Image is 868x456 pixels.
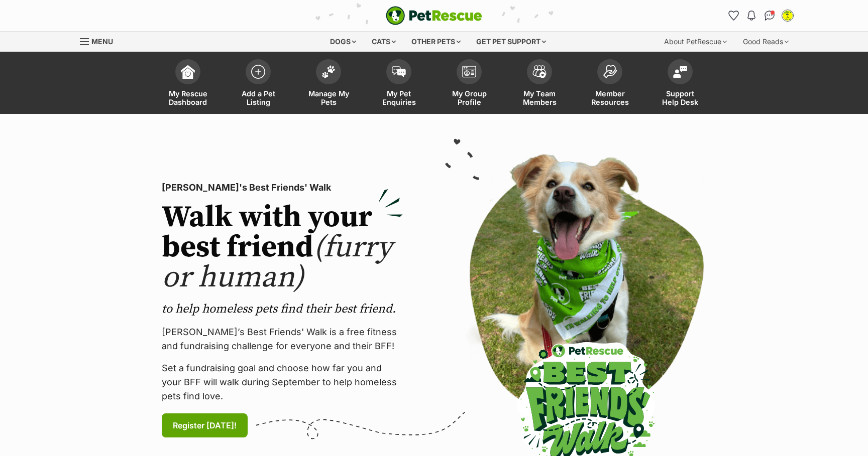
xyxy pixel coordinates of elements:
[532,65,547,78] img: team-members-icon-5396bd8760b3fe7c0b43da4ab00e1e3bb1a5d9ba89233759b79545d2d3fc5d0d.svg
[434,54,504,114] a: My Group Profile
[404,32,468,52] div: Other pets
[236,89,281,106] span: Add a Pet Listing
[165,89,210,106] span: My Rescue Dashboard
[657,32,734,52] div: About PetRescue
[447,89,492,106] span: My Group Profile
[747,11,755,21] img: notifications-46538b983faf8c2785f20acdc204bb7945ddae34d4c08c2a6579f10ce5e182be.svg
[765,11,775,21] img: chat-41dd97257d64d25036548639549fe6c8038ab92f7586957e7f3b1b290dea8141.svg
[504,54,575,114] a: My Team Members
[517,89,562,106] span: My Team Members
[162,229,392,296] span: (furry or human)
[321,65,336,78] img: manage-my-pets-icon-02211641906a0b7f246fdf0571729dbe1e7629f14944591b6c1af311fb30b64b.svg
[603,65,617,78] img: member-resources-icon-8e73f808a243e03378d46382f2149f9095a855e16c252ad45f914b54edf8863c.svg
[162,413,248,437] a: Register [DATE]!
[365,32,403,52] div: Cats
[645,54,715,114] a: Support Help Desk
[575,54,645,114] a: Member Resources
[162,301,403,317] p: to help homeless pets find their best friend.
[780,8,796,24] button: My account
[173,419,237,431] span: Register [DATE]!
[162,203,403,293] h2: Walk with your best friend
[162,325,403,353] p: [PERSON_NAME]’s Best Friends' Walk is a free fitness and fundraising challenge for everyone and t...
[469,32,553,52] div: Get pet support
[725,8,741,24] a: Favourites
[743,8,759,24] button: Notifications
[386,6,482,25] img: logo-e224e6f780fb5917bec1dbf3a21bbac754714ae5b6737aabdf751b685950b380.svg
[392,66,406,77] img: pet-enquiries-icon-7e3ad2cf08bfb03b45e93fb7055b45f3efa6380592205ae92323e6603595dc1f.svg
[153,54,223,114] a: My Rescue Dashboard
[251,65,265,79] img: add-pet-listing-icon-0afa8454b4691262ce3f59096e99ab1cd57d4a30225e0717b998d2c9b9846f56.svg
[587,89,632,106] span: Member Resources
[364,54,434,114] a: My Pet Enquiries
[162,181,403,195] p: [PERSON_NAME]'s Best Friends' Walk
[736,32,796,52] div: Good Reads
[762,8,778,24] a: Conversations
[91,37,113,46] span: Menu
[376,89,421,106] span: My Pet Enquiries
[80,32,120,50] a: Menu
[223,54,293,114] a: Add a Pet Listing
[386,6,482,25] a: PetRescue
[658,89,703,106] span: Support Help Desk
[673,66,687,78] img: help-desk-icon-fdf02630f3aa405de69fd3d07c3f3aa587a6932b1a1747fa1d2bba05be0121f9.svg
[323,32,363,52] div: Dogs
[293,54,364,114] a: Manage My Pets
[462,66,476,78] img: group-profile-icon-3fa3cf56718a62981997c0bc7e787c4b2cf8bcc04b72c1350f741eb67cf2f40e.svg
[162,361,403,403] p: Set a fundraising goal and choose how far you and your BFF will walk during September to help hom...
[181,65,195,79] img: dashboard-icon-eb2f2d2d3e046f16d808141f083e7271f6b2e854fb5c12c21221c1fb7104beca.svg
[306,89,351,106] span: Manage My Pets
[725,8,796,24] ul: Account quick links
[783,11,793,21] img: Cathy Craw profile pic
